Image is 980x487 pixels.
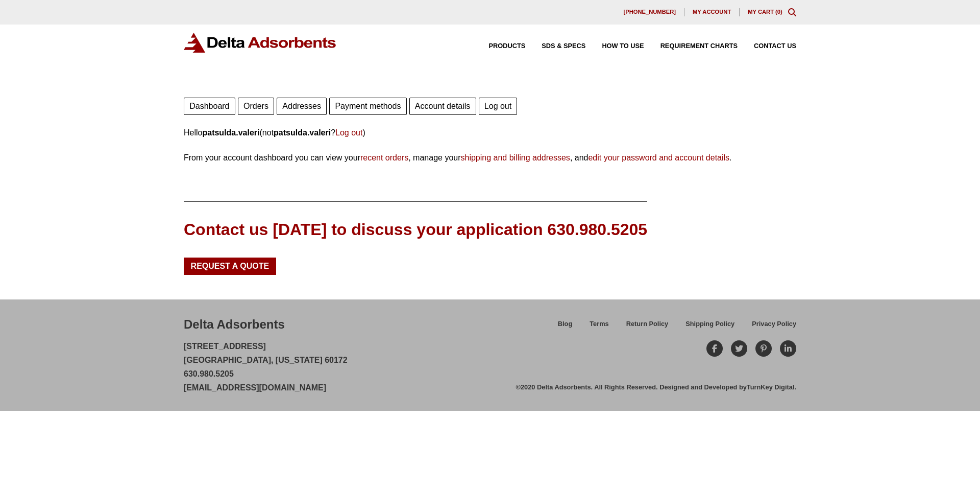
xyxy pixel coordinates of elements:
p: [STREET_ADDRESS] [GEOGRAPHIC_DATA], [US_STATE] 60172 630.980.5205 [184,339,348,395]
a: Return Policy [618,318,677,336]
img: Delta Adsorbents [184,33,337,53]
span: 0 [777,9,780,15]
a: Terms [581,318,617,336]
strong: patsulda.valeri [274,128,331,137]
span: Requirement Charts [660,43,738,50]
span: Request a Quote [191,262,269,270]
a: My account [684,8,740,16]
span: How to Use [602,43,644,50]
span: My account [693,9,731,15]
a: Addresses [277,98,327,115]
a: Products [473,43,526,50]
a: Orders [238,98,274,115]
a: Log out [335,128,362,137]
p: From your account dashboard you can view your , manage your , and . [184,151,796,165]
a: Shipping Policy [677,318,743,336]
span: Contact Us [754,43,796,50]
span: Shipping Policy [685,321,734,328]
a: How to Use [585,43,644,50]
div: ©2020 Delta Adsorbents. All Rights Reserved. Designed and Developed by . [516,383,796,392]
a: recent orders [360,153,408,162]
span: Terms [590,321,608,328]
a: [EMAIL_ADDRESS][DOMAIN_NAME] [184,383,326,392]
a: [PHONE_NUMBER] [615,8,684,16]
a: SDS & SPECS [525,43,585,50]
div: Contact us [DATE] to discuss your application 630.980.5205 [184,218,647,241]
a: Payment methods [329,98,406,115]
span: Blog [558,321,572,328]
a: Blog [549,318,581,336]
div: Delta Adsorbents [184,316,285,333]
a: TurnKey Digital [747,383,795,391]
div: Toggle Modal Content [788,8,796,16]
a: Dashboard [184,98,235,115]
span: [PHONE_NUMBER] [623,9,676,15]
span: Privacy Policy [752,321,796,328]
a: Request a Quote [184,258,276,275]
p: Hello (not ? ) [184,126,796,140]
span: Products [489,43,526,50]
a: Privacy Policy [743,318,796,336]
a: shipping and billing addresses [461,153,570,162]
a: My Cart (0) [748,9,782,15]
span: SDS & SPECS [542,43,585,50]
a: Account details [409,98,476,115]
nav: Account pages [184,95,796,115]
a: edit your password and account details [588,153,729,162]
strong: patsulda.valeri [202,128,259,137]
a: Requirement Charts [644,43,738,50]
a: Contact Us [738,43,796,50]
span: Return Policy [626,321,669,328]
a: Log out [479,98,518,115]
